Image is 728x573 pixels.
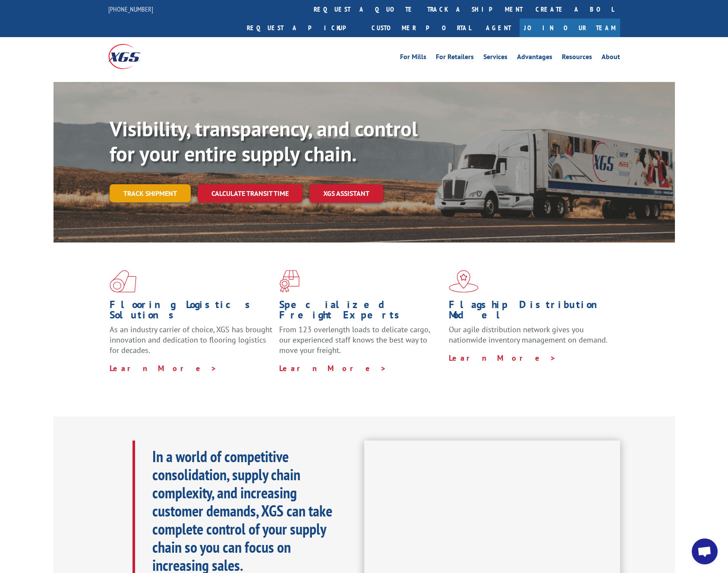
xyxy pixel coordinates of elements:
span: As an industry carrier of choice, XGS has brought innovation and dedication to flooring logistics... [110,324,272,355]
a: Track shipment [110,184,191,202]
a: Agent [477,19,520,37]
h1: Specialized Freight Experts [279,299,442,324]
a: Learn More > [279,363,387,373]
h1: Flagship Distribution Model [449,299,612,324]
a: Customer Portal [365,19,477,37]
div: Open chat [692,538,718,564]
a: For Mills [400,54,426,63]
a: Request a pickup [240,19,365,37]
a: About [602,54,620,63]
p: From 123 overlength loads to delicate cargo, our experienced staff knows the best way to move you... [279,324,442,363]
a: Services [483,54,507,63]
a: [PHONE_NUMBER] [108,5,153,13]
a: Calculate transit time [198,184,303,203]
h1: Flooring Logistics Solutions [110,299,273,324]
img: xgs-icon-flagship-distribution-model-red [449,270,479,293]
a: Advantages [517,54,552,63]
img: xgs-icon-total-supply-chain-intelligence-red [110,270,136,293]
a: For Retailers [436,54,474,63]
span: Our agile distribution network gives you nationwide inventory management on demand. [449,324,608,345]
b: Visibility, transparency, and control for your entire supply chain. [110,115,418,167]
a: Join Our Team [520,19,620,37]
a: XGS ASSISTANT [309,184,383,203]
a: Learn More > [110,363,217,373]
img: xgs-icon-focused-on-flooring-red [279,270,299,293]
a: Resources [562,54,592,63]
a: Learn More > [449,353,556,363]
